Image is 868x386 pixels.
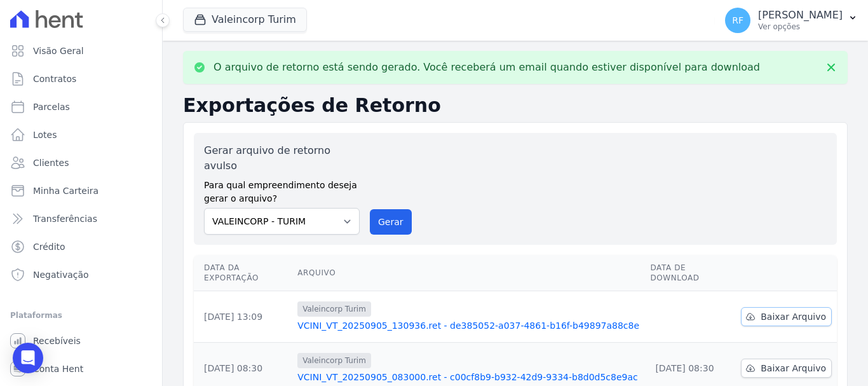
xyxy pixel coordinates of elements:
[297,353,371,368] span: Valeincorp Turim
[33,334,81,347] span: Recebíveis
[5,262,157,287] a: Negativação
[741,307,832,326] a: Baixar Arquivo
[33,128,57,141] span: Lotes
[292,255,645,291] th: Arquivo
[204,143,360,174] label: Gerar arquivo de retorno avulso
[5,122,157,148] a: Lotes
[33,268,89,281] span: Negativação
[5,206,157,231] a: Transferências
[732,16,743,25] span: RF
[33,100,70,113] span: Parcelas
[33,72,76,85] span: Contratos
[741,359,832,378] a: Baixar Arquivo
[183,94,848,117] h2: Exportações de Retorno
[5,66,157,92] a: Contratos
[194,255,292,291] th: Data da Exportação
[370,209,412,235] button: Gerar
[645,255,736,291] th: Data de Download
[33,156,69,169] span: Clientes
[5,356,157,382] a: Conta Hent
[214,61,760,74] p: O arquivo de retorno está sendo gerado. Você receberá um email quando estiver disponível para dow...
[10,308,152,323] div: Plataformas
[5,150,157,176] a: Clientes
[5,94,157,120] a: Parcelas
[5,328,157,354] a: Recebíveis
[204,174,360,205] label: Para qual empreendimento deseja gerar o arquivo?
[761,362,826,375] span: Baixar Arquivo
[183,8,307,32] button: Valeincorp Turim
[194,291,292,343] td: [DATE] 13:09
[5,38,157,64] a: Visão Geral
[5,234,157,259] a: Crédito
[33,45,84,57] span: Visão Geral
[297,319,640,332] a: VCINI_VT_20250905_130936.ret - de385052-a037-4861-b16f-b49897a88c8e
[715,3,868,38] button: RF [PERSON_NAME] Ver opções
[5,178,157,203] a: Minha Carteira
[297,301,371,317] span: Valeincorp Turim
[33,184,98,197] span: Minha Carteira
[761,310,826,323] span: Baixar Arquivo
[33,212,97,225] span: Transferências
[758,22,843,32] p: Ver opções
[33,362,83,375] span: Conta Hent
[13,343,43,373] div: Open Intercom Messenger
[758,9,843,22] p: [PERSON_NAME]
[297,371,640,383] a: VCINI_VT_20250905_083000.ret - c00cf8b9-b932-42d9-9334-b8d0d5c8e9ac
[33,240,65,253] span: Crédito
